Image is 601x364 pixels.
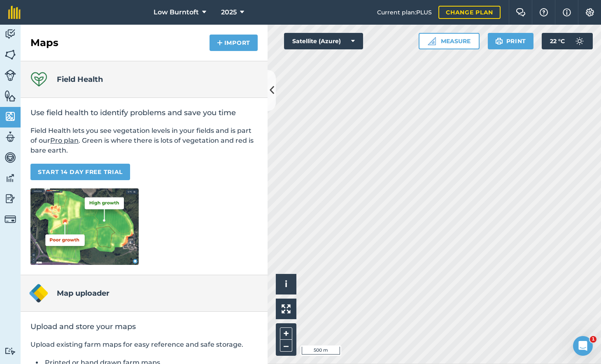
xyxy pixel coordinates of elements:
[50,137,79,144] a: Pro plan
[590,336,596,343] span: 1
[495,36,503,46] img: svg+xml;base64,PHN2ZyB4bWxucz0iaHR0cDovL3d3dy53My5vcmcvMjAwMC9zdmciIHdpZHRoPSIxOSIgaGVpZ2h0PSIyNC...
[5,213,16,225] img: svg+xml;base64,PD94bWwgdmVyc2lvbj0iMS4wIiBlbmNvZGluZz0idXRmLTgiPz4KPCEtLSBHZW5lcmF0b3I6IEFkb2JlIE...
[563,7,571,17] img: svg+xml;base64,PHN2ZyB4bWxucz0iaHR0cDovL3d3dy53My5vcmcvMjAwMC9zdmciIHdpZHRoPSIxNyIgaGVpZ2h0PSIxNy...
[5,192,16,205] img: svg+xml;base64,PD94bWwgdmVyc2lvbj0iMS4wIiBlbmNvZGluZz0idXRmLTgiPz4KPCEtLSBHZW5lcmF0b3I6IEFkb2JlIE...
[154,7,199,17] span: Low Burntoft
[221,7,237,17] span: 2025
[285,279,287,289] span: i
[438,6,501,19] a: Change plan
[30,340,258,350] p: Upload existing farm maps for easy reference and safe storage.
[5,28,16,40] img: svg+xml;base64,PD94bWwgdmVyc2lvbj0iMS4wIiBlbmNvZGluZz0idXRmLTgiPz4KPCEtLSBHZW5lcmF0b3I6IEFkb2JlIE...
[210,35,258,51] button: Import
[5,131,16,143] img: svg+xml;base64,PD94bWwgdmVyc2lvbj0iMS4wIiBlbmNvZGluZz0idXRmLTgiPz4KPCEtLSBHZW5lcmF0b3I6IEFkb2JlIE...
[571,33,588,49] img: svg+xml;base64,PD94bWwgdmVyc2lvbj0iMS4wIiBlbmNvZGluZz0idXRmLTgiPz4KPCEtLSBHZW5lcmF0b3I6IEFkb2JlIE...
[57,287,109,299] h4: Map uploader
[488,33,534,49] button: Print
[573,336,593,356] iframe: Intercom live chat
[29,283,49,303] img: Map uploader logo
[57,74,103,85] h4: Field Health
[5,347,16,355] img: svg+xml;base64,PD94bWwgdmVyc2lvbj0iMS4wIiBlbmNvZGluZz0idXRmLTgiPz4KPCEtLSBHZW5lcmF0b3I6IEFkb2JlIE...
[284,33,363,49] button: Satellite (Azure)
[5,110,16,123] img: svg+xml;base64,PHN2ZyB4bWxucz0iaHR0cDovL3d3dy53My5vcmcvMjAwMC9zdmciIHdpZHRoPSI1NiIgaGVpZ2h0PSI2MC...
[30,108,258,118] h2: Use field health to identify problems and save you time
[542,33,593,49] button: 22 °C
[5,90,16,102] img: svg+xml;base64,PHN2ZyB4bWxucz0iaHR0cDovL3d3dy53My5vcmcvMjAwMC9zdmciIHdpZHRoPSI1NiIgaGVpZ2h0PSI2MC...
[5,172,16,184] img: svg+xml;base64,PD94bWwgdmVyc2lvbj0iMS4wIiBlbmNvZGluZz0idXRmLTgiPz4KPCEtLSBHZW5lcmF0b3I6IEFkb2JlIE...
[217,38,223,48] img: svg+xml;base64,PHN2ZyB4bWxucz0iaHR0cDovL3d3dy53My5vcmcvMjAwMC9zdmciIHdpZHRoPSIxNCIgaGVpZ2h0PSIyNC...
[280,327,292,340] button: +
[8,6,21,19] img: fieldmargin Logo
[585,8,595,16] img: A cog icon
[5,49,16,61] img: svg+xml;base64,PHN2ZyB4bWxucz0iaHR0cDovL3d3dy53My5vcmcvMjAwMC9zdmciIHdpZHRoPSI1NiIgaGVpZ2h0PSI2MC...
[539,8,549,16] img: A question mark icon
[5,70,16,81] img: svg+xml;base64,PD94bWwgdmVyc2lvbj0iMS4wIiBlbmNvZGluZz0idXRmLTgiPz4KPCEtLSBHZW5lcmF0b3I6IEFkb2JlIE...
[30,322,258,332] h2: Upload and store your maps
[5,151,16,164] img: svg+xml;base64,PD94bWwgdmVyc2lvbj0iMS4wIiBlbmNvZGluZz0idXRmLTgiPz4KPCEtLSBHZW5lcmF0b3I6IEFkb2JlIE...
[419,33,480,49] button: Measure
[30,36,58,49] h2: Maps
[30,126,258,155] p: Field Health lets you see vegetation levels in your fields and is part of our . Green is where th...
[282,304,291,313] img: Four arrows, one pointing top left, one top right, one bottom right and the last bottom left
[428,37,436,45] img: Ruler icon
[276,274,296,294] button: i
[30,164,130,180] a: START 14 DAY FREE TRIAL
[550,33,565,49] span: 22 ° C
[377,8,432,17] span: Current plan : PLUS
[280,340,292,352] button: –
[516,8,526,16] img: Two speech bubbles overlapping with the left bubble in the forefront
